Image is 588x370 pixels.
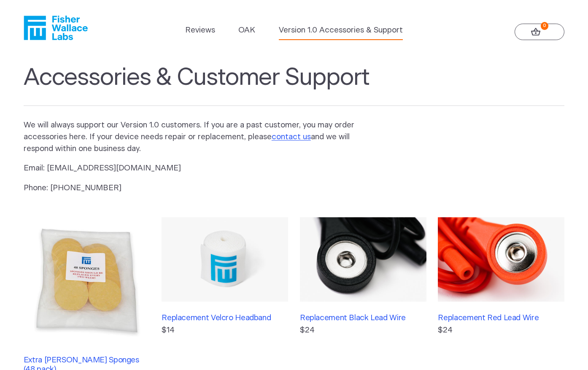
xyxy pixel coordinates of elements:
[162,313,288,323] h3: Replacement Velcro Headband
[438,313,564,323] h3: Replacement Red Lead Wire
[279,24,403,36] a: Version 1.0 Accessories & Support
[162,324,288,336] p: $14
[24,182,368,194] p: Phone: [PHONE_NUMBER]
[24,162,368,174] p: Email: [EMAIL_ADDRESS][DOMAIN_NAME]
[24,217,150,344] img: Extra Fisher Wallace Sponges (48 pack)
[300,313,426,323] h3: Replacement Black Lead Wire
[24,16,88,40] a: Fisher Wallace
[438,324,564,336] p: $24
[300,217,426,302] img: Replacement Black Lead Wire
[541,22,549,30] strong: 0
[438,217,564,302] img: Replacement Red Lead Wire
[24,64,565,106] h1: Accessories & Customer Support
[185,24,215,36] a: Reviews
[272,133,311,141] a: contact us
[238,24,255,36] a: OAK
[162,217,288,302] img: Replacement Velcro Headband
[515,24,564,41] a: 0
[300,324,426,336] p: $24
[24,119,368,155] p: We will always support our Version 1.0 customers. If you are a past customer, you may order acces...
